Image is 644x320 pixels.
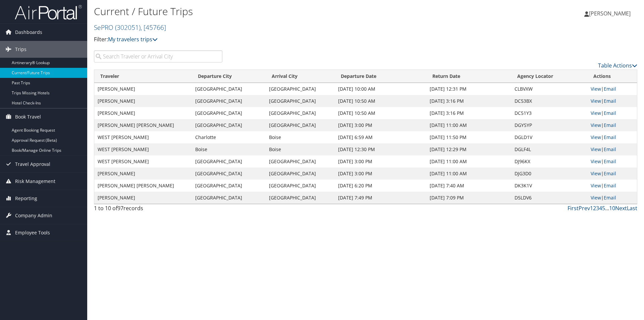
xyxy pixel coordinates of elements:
td: [DATE] 12:30 PM [335,143,426,155]
td: WEST [PERSON_NAME] [94,131,192,143]
th: Arrival City: activate to sort column ascending [266,70,335,83]
span: 97 [117,204,123,212]
td: [PERSON_NAME] [94,95,192,107]
td: [GEOGRAPHIC_DATA] [266,95,335,107]
td: DGLD1V [511,131,587,143]
td: | [587,119,637,131]
td: [DATE] 3:16 PM [426,107,512,119]
td: Boise [192,143,266,155]
a: View [591,146,601,152]
td: [PERSON_NAME] [PERSON_NAME] [94,119,192,131]
a: SePRO [94,23,166,32]
span: Book Travel [15,108,41,125]
td: WEST [PERSON_NAME] [94,155,192,168]
a: Email [604,122,616,128]
a: [PERSON_NAME] [584,3,637,24]
td: [DATE] 3:00 PM [335,168,426,180]
a: 2 [593,204,596,212]
td: [DATE] 7:49 PM [335,192,426,204]
td: | [587,168,637,180]
a: View [591,194,601,201]
td: [GEOGRAPHIC_DATA] [266,168,335,180]
td: [GEOGRAPHIC_DATA] [192,95,266,107]
a: Email [604,170,616,177]
a: Email [604,146,616,152]
td: [GEOGRAPHIC_DATA] [266,192,335,204]
td: DK3K1V [511,180,587,192]
td: [DATE] 11:00 AM [426,155,512,168]
td: [DATE] 10:50 AM [335,95,426,107]
span: Reporting [15,190,37,207]
td: | [587,143,637,155]
td: [DATE] 10:00 AM [335,83,426,95]
input: Search Traveler or Arrival City [94,50,222,62]
span: Employee Tools [15,224,50,241]
td: | [587,131,637,143]
td: [DATE] 7:40 AM [426,180,512,192]
td: Boise [266,131,335,143]
span: Trips [15,41,26,58]
a: Prev [579,204,590,212]
h1: Current / Future Trips [94,4,456,18]
td: [GEOGRAPHIC_DATA] [192,168,266,180]
td: [GEOGRAPHIC_DATA] [192,192,266,204]
td: [GEOGRAPHIC_DATA] [266,180,335,192]
img: airportal-logo.png [15,4,82,20]
span: Dashboards [15,24,42,41]
td: | [587,155,637,168]
a: View [591,158,601,165]
th: Agency Locator: activate to sort column ascending [511,70,587,83]
td: [PERSON_NAME] [94,107,192,119]
td: [GEOGRAPHIC_DATA] [266,107,335,119]
td: [GEOGRAPHIC_DATA] [266,155,335,168]
a: Table Actions [598,62,637,69]
a: Email [604,194,616,201]
td: | [587,180,637,192]
a: My travelers trips [108,36,158,43]
td: [DATE] 12:31 PM [426,83,512,95]
a: 3 [596,204,599,212]
a: View [591,98,601,104]
td: Charlotte [192,131,266,143]
span: Company Admin [15,207,52,224]
td: [GEOGRAPHIC_DATA] [266,119,335,131]
td: [GEOGRAPHIC_DATA] [192,107,266,119]
p: Filter: [94,35,456,44]
td: [DATE] 3:00 PM [335,119,426,131]
span: ( 302051 ) [115,23,141,32]
div: 1 to 10 of records [94,204,222,216]
td: [DATE] 10:50 AM [335,107,426,119]
td: [PERSON_NAME] [94,192,192,204]
td: [GEOGRAPHIC_DATA] [192,180,266,192]
td: | [587,192,637,204]
td: [DATE] 11:00 AM [426,119,512,131]
td: [DATE] 11:50 PM [426,131,512,143]
a: Email [604,110,616,116]
a: View [591,170,601,177]
td: DC51Y3 [511,107,587,119]
a: Email [604,158,616,165]
td: DGYSYP [511,119,587,131]
td: DJG3D0 [511,168,587,180]
a: View [591,110,601,116]
a: View [591,122,601,128]
span: Risk Management [15,173,55,190]
a: View [591,182,601,189]
th: Return Date: activate to sort column ascending [426,70,512,83]
td: [PERSON_NAME] [PERSON_NAME] [94,180,192,192]
td: [DATE] 6:20 PM [335,180,426,192]
a: View [591,134,601,140]
td: [PERSON_NAME] [94,83,192,95]
a: 1 [590,204,593,212]
td: WEST [PERSON_NAME] [94,143,192,155]
td: DGLF4L [511,143,587,155]
td: DC53BX [511,95,587,107]
th: Departure Date: activate to sort column descending [335,70,426,83]
td: [PERSON_NAME] [94,168,192,180]
a: 4 [599,204,602,212]
td: CLBVXW [511,83,587,95]
a: 5 [602,204,605,212]
a: Email [604,182,616,189]
td: [DATE] 6:59 AM [335,131,426,143]
a: Last [627,204,637,212]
